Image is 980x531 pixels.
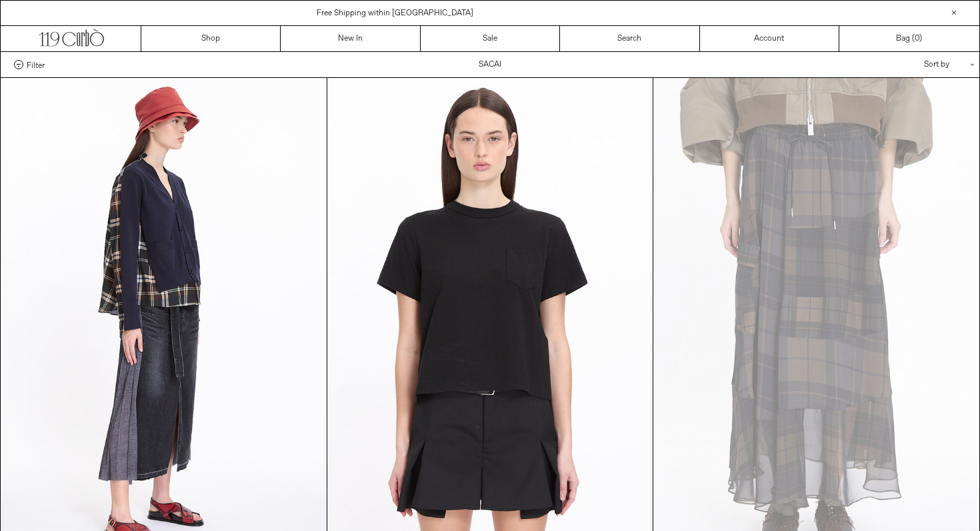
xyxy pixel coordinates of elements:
[560,26,699,51] a: Search
[915,33,922,45] span: )
[317,8,473,19] a: Free Shipping within [GEOGRAPHIC_DATA]
[281,26,420,51] a: New In
[839,26,979,51] a: Bag ()
[141,26,281,51] a: Shop
[421,26,560,51] a: Sale
[915,33,919,44] span: 0
[700,26,839,51] a: Account
[27,60,45,69] span: Filter
[846,52,966,77] div: Sort by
